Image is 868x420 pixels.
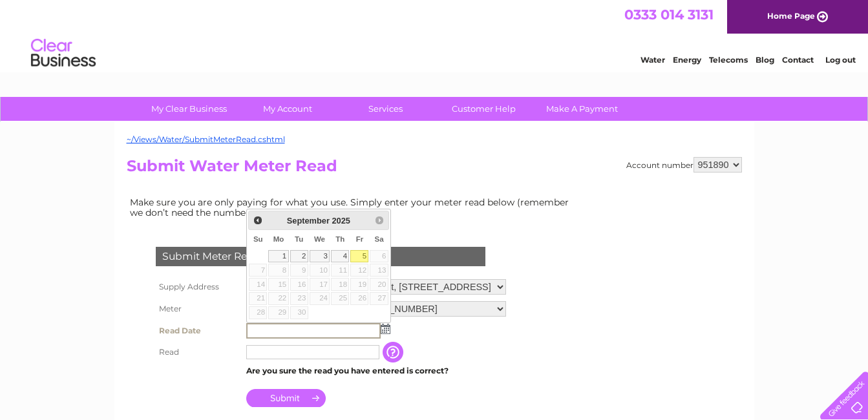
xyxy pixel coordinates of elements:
a: Energy [673,55,701,65]
a: 1 [268,250,288,263]
a: Prev [250,213,265,227]
span: Saturday [375,235,384,243]
a: Water [640,55,665,65]
a: Log out [825,55,856,65]
span: Monday [273,235,284,243]
td: Are you sure the read you have entered is correct? [243,362,509,379]
input: Information [383,342,406,362]
a: 2 [290,250,308,263]
span: Prev [253,215,263,226]
span: September [287,216,330,226]
h2: Submit Water Meter Read [127,157,742,182]
a: My Account [234,97,341,121]
a: Blog [756,55,774,65]
th: Read [153,342,243,362]
th: Read Date [153,320,243,342]
th: Supply Address [153,276,243,298]
a: Contact [782,55,814,65]
a: Make A Payment [529,97,635,121]
td: Make sure you are only paying for what you use. Simply enter your meter read below (remember we d... [127,194,579,221]
a: Services [332,97,439,121]
a: My Clear Business [136,97,242,121]
a: ~/Views/Water/SubmitMeterRead.cshtml [127,134,285,144]
div: Clear Business is a trading name of Verastar Limited (registered in [GEOGRAPHIC_DATA] No. 3667643... [129,7,740,63]
span: Friday [356,235,364,243]
input: Submit [246,389,326,407]
span: Tuesday [295,235,303,243]
div: Submit Meter Read [156,247,485,266]
a: 3 [310,250,330,263]
a: Telecoms [709,55,748,65]
div: Account number [626,157,742,173]
span: Thursday [335,235,344,243]
a: Customer Help [430,97,537,121]
a: 0333 014 3131 [624,6,714,23]
th: Meter [153,298,243,320]
a: 4 [331,250,349,263]
span: Sunday [253,235,263,243]
img: logo.png [30,34,96,73]
span: 2025 [332,216,350,226]
img: ... [381,324,390,334]
a: 5 [350,250,368,263]
span: Wednesday [314,235,325,243]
